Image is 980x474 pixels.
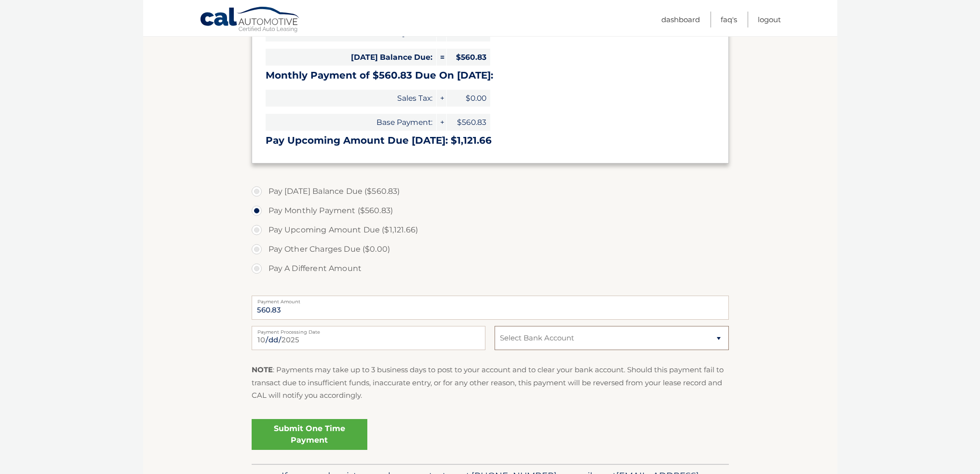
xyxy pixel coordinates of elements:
input: Payment Date [252,326,485,350]
a: Submit One Time Payment [252,419,367,450]
strong: NOTE [252,365,273,374]
span: $560.83 [447,114,490,131]
label: Pay Monthly Payment ($560.83) [252,201,729,220]
span: $0.00 [447,90,490,107]
a: FAQ's [721,12,737,27]
span: [DATE] Balance Due: [266,49,436,66]
h3: Pay Upcoming Amount Due [DATE]: $1,121.66 [266,135,715,147]
label: Pay Upcoming Amount Due ($1,121.66) [252,220,729,240]
label: Pay [DATE] Balance Due ($560.83) [252,182,729,201]
span: Base Payment: [266,114,436,131]
a: Dashboard [661,12,700,27]
a: Logout [758,12,781,27]
h3: Monthly Payment of $560.83 Due On [DATE]: [266,69,715,81]
span: = [437,49,446,66]
label: Pay A Different Amount [252,259,729,278]
input: Payment Amount [252,296,729,320]
label: Payment Amount [252,296,729,303]
span: + [437,114,446,131]
p: : Payments may take up to 3 business days to post to your account and to clear your bank account.... [252,364,729,402]
span: + [437,90,446,107]
span: $560.83 [447,49,490,66]
label: Payment Processing Date [252,326,485,334]
a: Cal Automotive [200,6,301,34]
span: Sales Tax: [266,90,436,107]
label: Pay Other Charges Due ($0.00) [252,240,729,259]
